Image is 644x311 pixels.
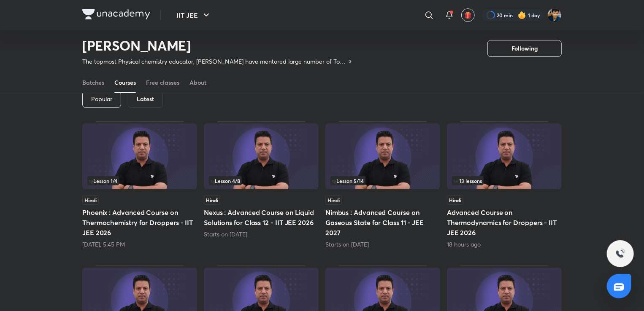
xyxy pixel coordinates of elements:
img: avatar [464,11,472,19]
img: streak [518,11,526,19]
h5: Phoenix : Advanced Course on Thermochemistry for Droppers - IIT JEE 2026 [82,207,197,238]
div: About [189,78,206,87]
span: Hindi [447,196,463,205]
button: Following [487,40,562,57]
div: infosection [452,176,557,185]
img: SHREYANSH GUPTA [547,8,562,22]
div: infocontainer [452,176,557,185]
img: Thumbnail [204,123,319,189]
div: Batches [82,78,104,87]
h2: [PERSON_NAME] [82,37,354,54]
span: Hindi [82,196,99,205]
h6: Latest [137,96,154,102]
button: IIT JEE [171,7,216,24]
div: left [87,176,192,185]
a: Batches [82,72,104,93]
div: infocontainer [209,176,314,185]
div: infocontainer [330,176,435,185]
div: infocontainer [87,176,192,185]
div: infosection [87,176,192,185]
div: Courses [114,78,136,87]
h5: Advanced Course on Thermodynamics for Droppers - IIT JEE 2026 [447,207,562,238]
button: avatar [461,8,475,22]
span: Hindi [325,196,342,205]
span: Hindi [204,196,220,205]
span: Lesson 5 / 14 [332,178,364,183]
a: Courses [114,72,136,93]
div: left [452,176,557,185]
img: Thumbnail [82,123,197,189]
div: 18 hours ago [447,240,562,249]
img: Thumbnail [325,123,440,189]
div: Tomorrow, 5:45 PM [82,240,197,249]
div: Free classes [146,78,179,87]
div: Starts on Oct 8 [325,240,440,249]
div: Nimbus : Advanced Course on Gaseous State for Class 11 - JEE 2027 [325,121,440,249]
div: infosection [209,176,314,185]
h5: Nimbus : Advanced Course on Gaseous State for Class 11 - JEE 2027 [325,207,440,238]
img: Company Logo [82,9,150,19]
div: left [209,176,314,185]
span: Following [511,44,538,53]
span: Lesson 1 / 4 [89,178,117,183]
a: Company Logo [82,9,150,21]
a: About [189,72,206,93]
div: left [330,176,435,185]
p: Popular [91,96,112,102]
h5: Nexus : Advanced Course on Liquid Solutions for Class 12 - IIT JEE 2026 [204,207,319,228]
span: 13 lessons [454,178,482,183]
img: Thumbnail [447,123,562,189]
a: Free classes [146,72,179,93]
p: The topmost Physical chemistry educator, [PERSON_NAME] have mentored large number of Top-100 rank... [82,57,347,66]
div: Nexus : Advanced Course on Liquid Solutions for Class 12 - IIT JEE 2026 [204,121,319,249]
div: Starts on Oct 7 [204,230,319,239]
span: Lesson 4 / 8 [211,178,240,183]
div: Phoenix : Advanced Course on Thermochemistry for Droppers - IIT JEE 2026 [82,121,197,249]
div: infosection [330,176,435,185]
img: ttu [615,249,625,259]
div: Advanced Course on Thermodynamics for Droppers - IIT JEE 2026 [447,121,562,249]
